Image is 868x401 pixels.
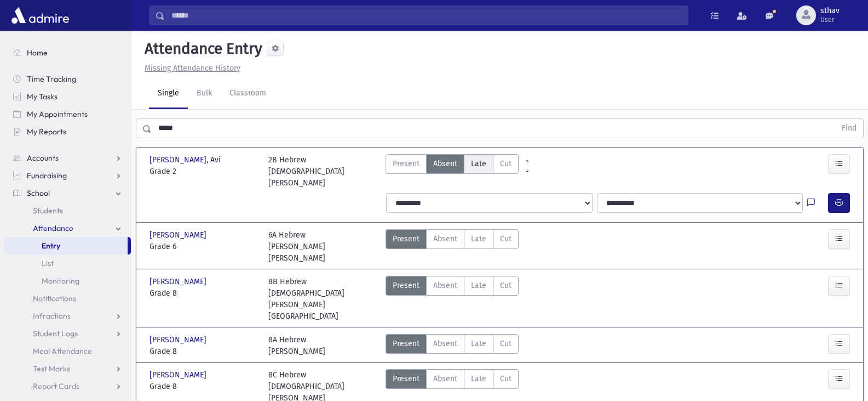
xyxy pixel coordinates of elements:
a: My Reports [4,123,131,140]
span: [PERSON_NAME], Avi [150,154,223,166]
div: AttTypes [386,334,519,357]
img: AdmirePro [9,4,72,26]
a: Students [4,202,131,219]
span: Late [471,338,486,349]
a: Bulk [188,78,221,109]
span: [PERSON_NAME] [150,334,209,346]
u: Missing Attendance History [145,64,240,73]
button: Find [835,119,863,138]
a: My Appointments [4,105,131,123]
span: Meal Attendance [33,346,92,356]
a: Accounts [4,149,131,167]
input: Search [165,5,688,25]
span: Present [393,338,419,349]
span: Grade 8 [150,381,257,392]
div: AttTypes [386,154,519,189]
span: Notifications [33,293,76,303]
span: Grade 2 [150,166,257,177]
span: Absent [433,373,457,385]
span: My Appointments [27,109,88,119]
span: Present [393,373,419,385]
div: 2B Hebrew [DEMOGRAPHIC_DATA][PERSON_NAME] [268,154,376,189]
span: Student Logs [33,329,78,338]
span: Present [393,158,419,170]
a: Meal Attendance [4,342,131,360]
span: Grade 8 [150,346,257,357]
div: 8B Hebrew [DEMOGRAPHIC_DATA][PERSON_NAME][GEOGRAPHIC_DATA] [268,276,376,322]
span: Report Cards [33,381,79,391]
a: Test Marks [4,360,131,377]
a: Student Logs [4,325,131,342]
span: Late [471,233,486,245]
span: Absent [433,338,457,349]
a: Single [149,78,188,109]
a: List [4,255,131,272]
span: [PERSON_NAME] [150,229,209,241]
a: Time Tracking [4,70,131,88]
span: Entry [42,241,60,251]
span: School [27,188,50,198]
div: 8A Hebrew [PERSON_NAME] [268,334,325,357]
div: AttTypes [386,276,519,322]
span: List [42,258,54,268]
span: Cut [500,338,511,349]
span: Grade 8 [150,287,257,299]
a: School [4,184,131,202]
span: Absent [433,158,457,170]
span: Test Marks [33,364,70,374]
span: Cut [500,233,511,245]
span: Monitoring [42,276,79,286]
span: [PERSON_NAME] [150,369,209,381]
span: Absent [433,280,457,291]
span: Absent [433,233,457,245]
a: My Tasks [4,88,131,105]
span: [PERSON_NAME] [150,276,209,287]
span: Grade 6 [150,241,257,252]
span: Cut [500,158,511,170]
span: Attendance [33,223,73,233]
a: Infractions [4,307,131,325]
a: Missing Attendance History [140,64,240,73]
a: Report Cards [4,377,131,395]
span: My Reports [27,127,66,137]
span: Fundraising [27,171,67,180]
div: AttTypes [386,229,519,264]
span: Cut [500,280,511,291]
a: Entry [4,237,128,255]
span: Infractions [33,311,71,321]
span: Late [471,158,486,170]
a: Fundraising [4,167,131,184]
span: Students [33,206,63,216]
span: User [820,15,840,24]
span: Accounts [27,153,59,163]
a: Monitoring [4,272,131,290]
span: My Tasks [27,92,58,101]
span: Late [471,280,486,291]
span: Late [471,373,486,385]
a: Classroom [221,78,275,109]
a: Notifications [4,290,131,307]
span: Home [27,48,48,58]
span: Cut [500,373,511,385]
a: Attendance [4,219,131,237]
span: sthav [820,7,840,15]
h5: Attendance Entry [140,39,262,58]
span: Present [393,280,419,291]
a: Home [4,44,131,61]
span: Present [393,233,419,245]
div: 6A Hebrew [PERSON_NAME] [PERSON_NAME] [268,229,376,264]
span: Time Tracking [27,74,76,84]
